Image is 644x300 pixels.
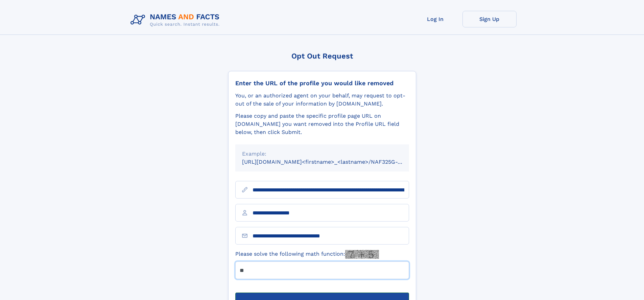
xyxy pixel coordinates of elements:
[408,11,462,27] a: Log In
[242,150,402,158] div: Example:
[235,112,409,136] div: Please copy and paste the specific profile page URL on [DOMAIN_NAME] you want removed into the Pr...
[242,159,422,165] small: [URL][DOMAIN_NAME]<firstname>_<lastname>/NAF325G-xxxxxxxx
[228,52,416,60] div: Opt Out Request
[462,11,517,27] a: Sign Up
[235,92,409,108] div: You, or an authorized agent on your behalf, may request to opt-out of the sale of your informatio...
[235,250,379,259] label: Please solve the following math function:
[128,11,225,29] img: Logo Names and Facts
[235,79,409,87] div: Enter the URL of the profile you would like removed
